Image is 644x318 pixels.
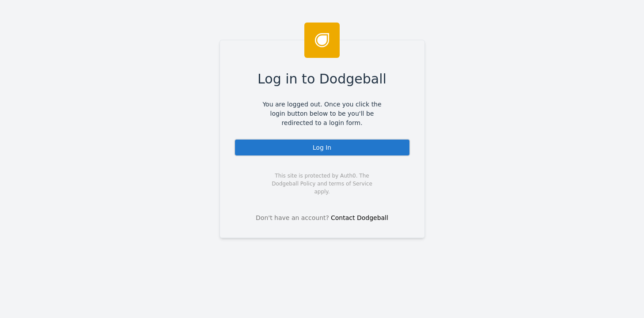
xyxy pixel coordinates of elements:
span: Don't have an account? [256,213,329,223]
a: Contact Dodgeball [331,214,388,221]
span: This site is protected by Auth0. The Dodgeball Policy and terms of Service apply. [264,172,380,196]
div: Log In [234,139,410,156]
span: You are logged out. Once you click the login button below to be you'll be redirected to a login f... [256,100,388,128]
span: Log in to Dodgeball [258,69,386,89]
